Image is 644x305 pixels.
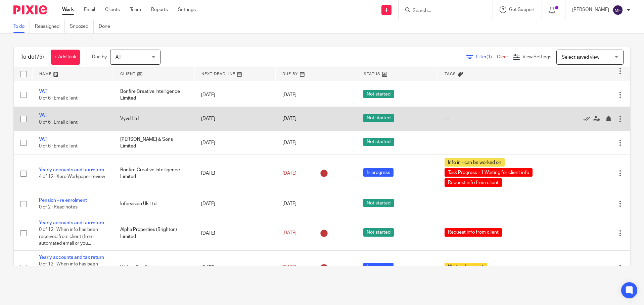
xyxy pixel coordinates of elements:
[39,227,98,246] span: 0 of 12 · When info has been received from client (from automated email or you...
[70,20,94,33] a: Snoozed
[178,6,196,13] a: Settings
[13,5,47,14] img: Pixie
[194,107,276,131] td: [DATE]
[35,20,65,33] a: Reassigned
[445,168,533,177] span: Task Progress - 1 Waiting for client info
[39,96,78,101] span: 0 of 6 · Email client
[363,228,394,237] span: Not started
[194,155,276,192] td: [DATE]
[194,131,276,155] td: [DATE]
[572,6,609,13] p: [PERSON_NAME]
[509,7,535,12] span: Get Support
[13,20,30,33] a: To do
[194,83,276,107] td: [DATE]
[84,6,95,13] a: Email
[363,114,394,122] span: Not started
[282,93,296,97] span: [DATE]
[113,250,195,285] td: Walnut Pet Supplies
[445,139,542,146] div: ---
[116,55,121,60] span: All
[113,155,195,192] td: Bonfire Creative Intelligence Limited
[92,54,107,60] p: Due by
[476,55,497,59] span: Filter
[282,231,296,236] span: [DATE]
[39,144,78,148] span: 0 of 6 · Email client
[282,140,296,145] span: [DATE]
[363,168,394,177] span: In progress
[39,120,78,125] span: 0 of 6 · Email client
[39,198,87,203] a: Pension - re enrolment
[363,263,394,271] span: In progress
[113,216,195,250] td: Alpha Properties (Brighton) Limited
[99,20,115,33] a: Done
[113,131,195,155] td: [PERSON_NAME] & Sons Limited
[282,265,296,270] span: [DATE]
[445,228,502,237] span: Request info from client
[35,54,44,60] span: (75)
[62,6,74,13] a: Work
[39,174,105,179] span: 4 of 12 · Xero Workpaper review
[562,55,599,60] span: Select saved view
[445,200,542,207] div: ---
[20,54,44,61] h1: To do
[194,216,276,250] td: [DATE]
[282,201,296,206] span: [DATE]
[130,6,141,13] a: Team
[445,178,502,187] span: Request info from client
[445,158,505,167] span: Info in - can be worked on
[113,83,195,107] td: Bonfire Creative Intelligence Limited
[522,55,551,59] span: View Settings
[194,192,276,216] td: [DATE]
[39,113,47,118] a: VAT
[363,138,394,146] span: Not started
[445,91,542,98] div: ---
[39,89,47,94] a: VAT
[194,250,276,285] td: [DATE]
[497,55,508,59] a: Clear
[282,117,296,121] span: [DATE]
[151,6,168,13] a: Reports
[487,55,492,59] span: (1)
[39,262,98,280] span: 0 of 12 · When info has been received from client (from automated email or you...
[445,115,542,122] div: ---
[612,5,623,15] img: svg%3E
[363,199,394,207] span: Not started
[39,205,78,210] span: 0 of 2 · Read notes
[282,171,296,176] span: [DATE]
[363,90,394,98] span: Not started
[39,137,47,142] a: VAT
[51,50,80,65] a: + Add task
[445,263,487,271] span: Waiting for client
[113,192,195,216] td: Infervision Uk Ltd
[39,255,104,260] a: Yearly accounts and tax return
[583,115,593,122] a: Mark as done
[105,6,120,13] a: Clients
[412,8,472,14] input: Search
[113,107,195,131] td: Vyvd Ltd
[39,221,104,225] a: Yearly accounts and tax return
[39,168,104,172] a: Yearly accounts and tax return
[445,72,456,76] span: Tags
